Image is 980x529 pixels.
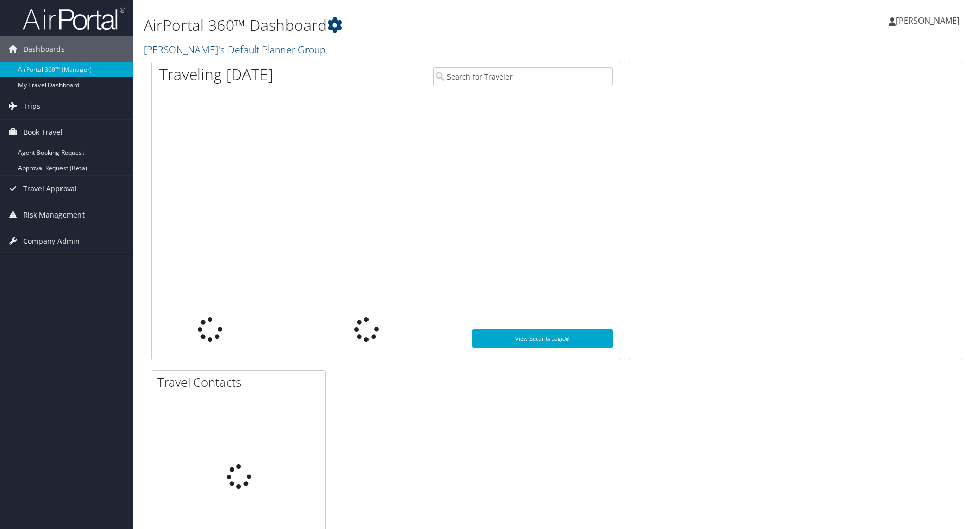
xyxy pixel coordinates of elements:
[472,329,613,348] a: View SecurityLogic®
[23,202,85,228] span: Risk Management
[23,176,77,202] span: Travel Approval
[433,67,613,86] input: Search for Traveler
[23,120,63,145] span: Book Travel
[23,36,65,62] span: Dashboards
[23,93,40,119] span: Trips
[23,7,125,31] img: airportal-logo.png
[896,15,959,26] span: [PERSON_NAME]
[23,228,80,254] span: Company Admin
[144,43,328,56] a: [PERSON_NAME]'s Default Planner Group
[159,64,273,85] h1: Traveling [DATE]
[144,14,695,36] h1: AirPortal 360™ Dashboard
[157,374,325,391] h2: Travel Contacts
[889,5,970,36] a: [PERSON_NAME]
